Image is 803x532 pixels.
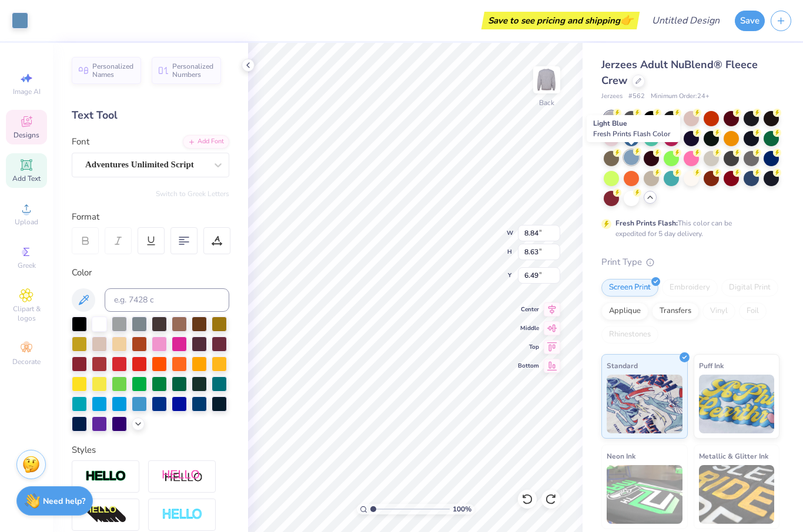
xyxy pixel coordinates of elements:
div: Add Font [183,135,229,149]
label: Font [72,135,89,149]
img: Negative Space [162,508,203,521]
div: Vinyl [702,302,735,320]
img: Puff Ink [699,375,775,433]
span: Add Text [12,174,41,183]
div: Embroidery [662,279,718,297]
span: # 562 [628,92,645,102]
span: Top [518,343,539,351]
span: Upload [15,217,38,227]
span: Designs [14,130,39,140]
input: e.g. 7428 c [105,288,229,312]
span: 👉 [620,13,633,27]
span: Bottom [518,362,539,370]
div: Light Blue [587,115,680,142]
span: Metallic & Glitter Ink [699,450,768,462]
img: Stroke [85,470,126,483]
div: Styles [72,443,229,457]
div: Transfers [652,302,699,320]
img: Metallic & Glitter Ink [699,465,775,524]
span: Clipart & logos [6,304,47,323]
span: Minimum Order: 24 + [651,92,710,102]
div: Print Type [601,255,779,269]
input: Untitled Design [643,9,729,32]
img: Shadow [162,469,203,484]
button: Save [735,11,765,31]
button: Switch to Greek Letters [156,189,229,198]
span: Decorate [12,357,41,366]
span: Personalized Names [92,62,134,79]
span: Greek [18,261,36,270]
div: Applique [601,302,648,320]
span: Jerzees [601,92,623,102]
div: Foil [739,302,767,320]
div: This color can be expedited for 5 day delivery. [615,218,760,239]
span: Puff Ink [699,359,724,372]
span: Fresh Prints Flash Color [593,129,670,139]
img: Standard [607,375,682,433]
div: Color [72,266,229,280]
span: Middle [518,324,539,332]
span: Image AI [13,87,41,96]
span: Standard [607,359,638,372]
strong: Need help? [43,496,85,507]
img: Back [535,68,558,92]
span: Neon Ink [607,450,635,462]
img: Neon Ink [607,465,682,524]
div: Format [72,210,230,224]
div: Text Tool [72,107,229,123]
span: 100 % [453,504,471,514]
strong: Fresh Prints Flash: [615,218,678,228]
span: Personalized Numbers [172,62,214,79]
div: Rhinestones [601,326,658,344]
div: Screen Print [601,279,658,297]
span: Center [518,305,539,314]
div: Back [539,97,554,108]
span: Jerzees Adult NuBlend® Fleece Crew [601,58,758,87]
div: Save to see pricing and shipping [484,12,637,29]
div: Digital Print [721,279,778,297]
img: 3d Illusion [85,506,126,524]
